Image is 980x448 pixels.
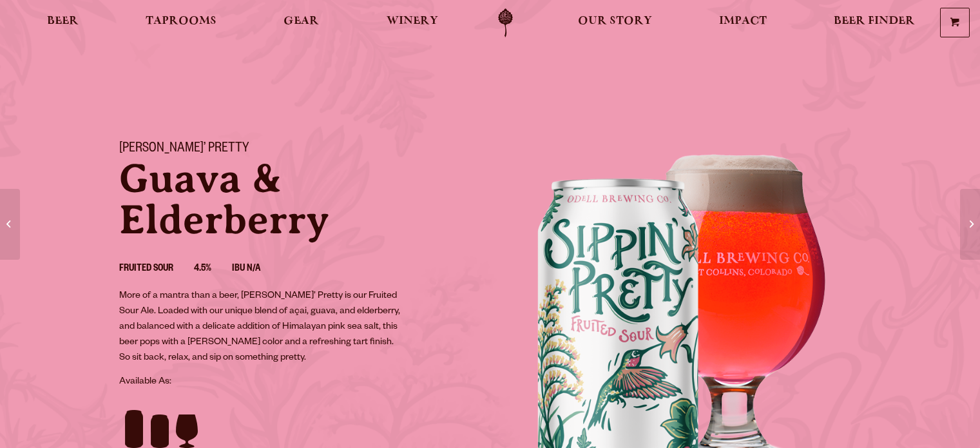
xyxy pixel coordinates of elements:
[119,261,194,278] li: Fruited Sour
[378,8,447,37] a: Winery
[570,8,660,37] a: Our Story
[834,16,915,26] span: Beer Finder
[578,16,652,26] span: Our Story
[232,261,281,278] li: IBU N/A
[119,158,475,240] p: Guava & Elderberry
[137,8,225,37] a: Taprooms
[47,16,79,26] span: Beer
[194,261,232,278] li: 4.5%
[146,16,216,26] span: Taprooms
[719,16,767,26] span: Impact
[481,8,530,37] a: Odell Home
[825,8,923,37] a: Beer Finder
[283,16,319,26] span: Gear
[119,375,475,390] p: Available As:
[387,16,438,26] span: Winery
[39,8,87,37] a: Beer
[119,289,404,366] p: More of a mantra than a beer, [PERSON_NAME]’ Pretty is our Fruited Sour Ale. Loaded with our uniq...
[119,141,475,158] h1: [PERSON_NAME]’ Pretty
[275,8,327,37] a: Gear
[711,8,775,37] a: Impact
